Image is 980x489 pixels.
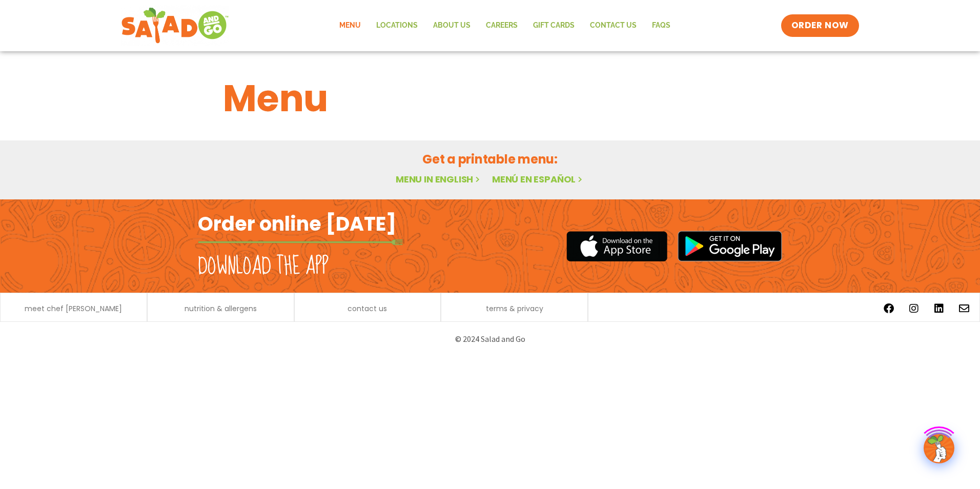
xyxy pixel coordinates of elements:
a: Menu [332,14,369,37]
a: Menu in English [396,173,482,186]
h2: Get a printable menu: [223,150,757,168]
a: ORDER NOW [781,14,859,37]
p: © 2024 Salad and Go [203,332,777,346]
a: About Us [425,14,478,37]
img: new-SAG-logo-768×292 [121,5,229,46]
a: Contact Us [582,14,644,37]
a: Menú en español [492,173,584,186]
a: GIFT CARDS [525,14,582,37]
a: FAQs [644,14,678,37]
img: appstore [566,230,667,263]
h1: Menu [223,71,757,126]
h2: Download the app [198,252,329,281]
h2: Order online [DATE] [198,211,396,236]
a: meet chef [PERSON_NAME] [25,305,122,312]
a: contact us [348,305,387,312]
img: google_play [678,231,782,261]
a: Careers [478,14,525,37]
a: Locations [369,14,425,37]
span: ORDER NOW [791,19,849,32]
nav: Menu [332,14,678,37]
a: nutrition & allergens [185,305,257,312]
a: terms & privacy [486,305,543,312]
img: fork [198,239,403,245]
